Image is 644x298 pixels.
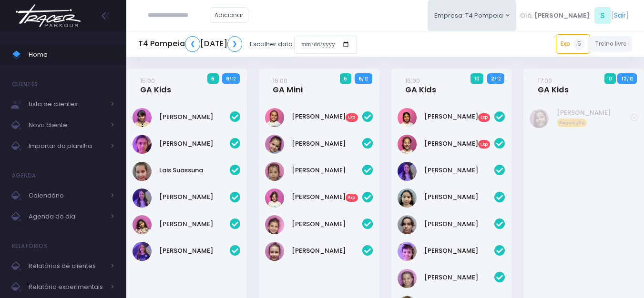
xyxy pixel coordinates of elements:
[424,219,495,229] a: [PERSON_NAME]
[292,246,362,256] a: [PERSON_NAME]
[29,98,105,110] span: Lista de clientes
[491,75,494,82] strong: 2
[29,260,105,272] span: Relatórios de clientes
[573,39,585,50] span: 5
[207,73,219,84] span: 6
[398,108,417,127] img: Clara Sigolo
[265,108,284,127] img: Elis Victoria Barroso Espinola
[478,140,491,149] span: Exp
[159,112,230,122] a: [PERSON_NAME]
[138,36,242,52] h5: T4 Pompeia [DATE]
[424,112,495,121] a: [PERSON_NAME]Exp
[538,76,552,85] small: 17:00
[424,273,495,282] a: [PERSON_NAME]
[594,7,611,24] span: S
[494,76,501,82] small: / 12
[292,139,362,149] a: [PERSON_NAME]
[556,34,590,53] a: Exp5
[405,76,420,85] small: 16:00
[138,33,357,55] div: Escolher data:
[557,119,587,127] span: Reposição
[229,76,235,82] small: / 12
[292,166,362,175] a: [PERSON_NAME]
[29,189,105,202] span: Calendário
[265,162,284,181] img: Luísa Veludo Uchôa
[590,36,633,52] a: Treino livre
[478,113,491,122] span: Exp
[29,210,105,223] span: Agenda do dia
[398,215,417,234] img: Luiza Lobello Demônaco
[133,162,152,181] img: Lais Suassuna
[398,162,417,181] img: Lia Widman
[140,76,171,95] a: 15:00GA Kids
[292,192,362,202] a: [PERSON_NAME]Exp
[538,76,569,95] a: 17:00GA Kids
[604,73,616,84] span: 0
[133,242,152,261] img: Rosa Widman
[627,76,633,82] small: / 12
[362,76,368,82] small: / 12
[398,135,417,154] img: Laura Mendes
[340,73,351,84] span: 6
[424,139,495,149] a: [PERSON_NAME]Exp
[133,189,152,208] img: Lia Widman
[159,166,230,175] a: Lais Suassuna
[265,135,284,154] img: LARA SHIMABUC
[398,189,417,208] img: Luisa Yen Muller
[133,108,152,127] img: Clarice Lopes
[398,269,417,288] img: Paolla Guerreiro
[516,5,632,26] div: [ ]
[12,75,38,94] h4: Clientes
[358,75,362,82] strong: 6
[29,140,105,152] span: Importar da planilha
[424,246,495,256] a: [PERSON_NAME]
[405,76,436,95] a: 16:00GA Kids
[424,166,495,175] a: [PERSON_NAME]
[210,7,249,23] a: Adicionar
[226,75,229,82] strong: 6
[346,113,358,122] span: Exp
[29,119,105,131] span: Novo cliente
[470,73,484,84] span: 10
[273,76,287,85] small: 16:00
[159,192,230,202] a: [PERSON_NAME]
[140,76,155,85] small: 15:00
[265,189,284,208] img: Mariana Tamarindo de Souza
[265,242,284,261] img: Rafaella Medeiros
[159,139,230,149] a: [PERSON_NAME]
[424,192,495,202] a: [PERSON_NAME]
[159,219,230,229] a: [PERSON_NAME]
[29,49,114,61] span: Home
[12,166,36,185] h4: Agenda
[133,135,152,154] img: Gabrielly Rosa Teixeira
[398,242,417,261] img: Nina Loureiro Andrusyszyn
[292,112,362,121] a: [PERSON_NAME]Exp
[614,10,626,20] a: Sair
[12,237,47,256] h4: Relatórios
[227,36,243,52] a: ❯
[273,76,303,95] a: 16:00GA Mini
[622,75,627,82] strong: 12
[133,215,152,234] img: Luiza Braz
[534,11,590,20] span: [PERSON_NAME]
[29,281,105,293] span: Relatório experimentais
[346,194,358,202] span: Exp
[530,109,549,128] img: Isabella terra
[185,36,200,52] a: ❮
[292,219,362,229] a: [PERSON_NAME]
[557,108,631,127] a: [PERSON_NAME] Reposição
[520,11,533,20] span: Olá,
[159,246,230,256] a: [PERSON_NAME]
[265,215,284,234] img: Olivia Tozi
